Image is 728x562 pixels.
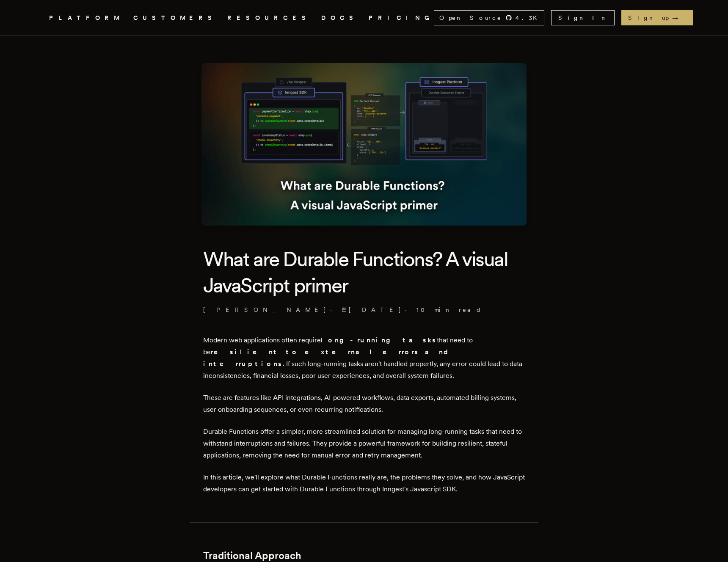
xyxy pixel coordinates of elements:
img: Featured image for What are Durable Functions? A visual JavaScript primer blog post [201,63,527,226]
p: These are features like API integrations, AI-powered workflows, data exports, automated billing s... [203,392,525,416]
button: RESOURCES [227,13,311,23]
span: → [672,14,687,22]
span: 10 min read [416,306,482,314]
strong: long-running tasks [321,336,437,344]
span: Open Source [439,14,502,22]
h1: What are Durable Functions? A visual JavaScript primer [203,246,525,299]
p: Durable Functions offer a simpler, more streamlined solution for managing long-running tasks that... [203,426,525,461]
p: · · [203,306,525,314]
strong: resilient to external errors and interruptions [203,348,455,368]
a: Sign In [551,10,615,25]
a: PRICING [369,13,434,23]
p: Modern web applications often require that need to be . If such long-running tasks aren't handled... [203,334,525,382]
a: [PERSON_NAME] [203,306,327,314]
a: CUSTOMERS [133,13,217,23]
span: [DATE] [342,306,402,314]
button: PLATFORM [49,13,123,23]
a: Sign up [621,10,693,25]
h2: Traditional Approach [203,550,525,562]
p: In this article, we'll explore what Durable Functions really are, the problems they solve, and ho... [203,471,525,495]
a: DOCS [321,13,358,23]
span: 4.3 K [516,14,542,22]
